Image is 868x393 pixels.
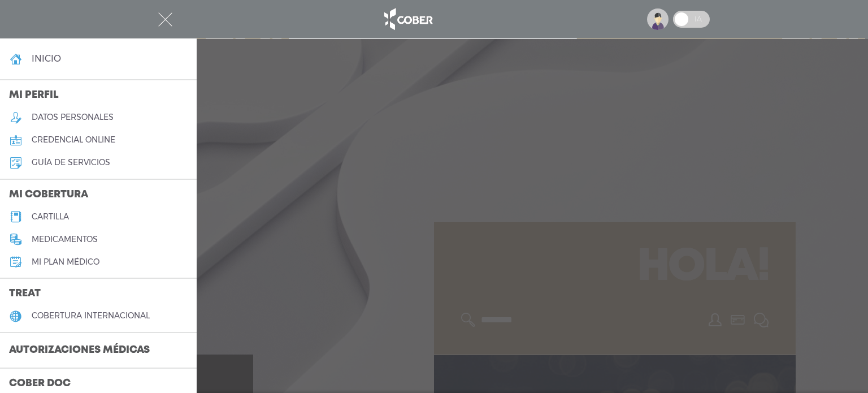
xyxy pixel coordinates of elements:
[32,53,61,64] h4: inicio
[32,135,115,145] h5: credencial online
[32,235,98,244] h5: medicamentos
[32,158,110,167] h5: guía de servicios
[32,212,69,222] h5: cartilla
[647,8,669,30] img: profile-placeholder.svg
[158,12,172,27] img: Cober_menu-close-white.svg
[32,311,150,321] h5: cobertura internacional
[32,113,114,122] h5: datos personales
[378,6,437,33] img: logo_cober_home-white.png
[32,257,99,267] h5: Mi plan médico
